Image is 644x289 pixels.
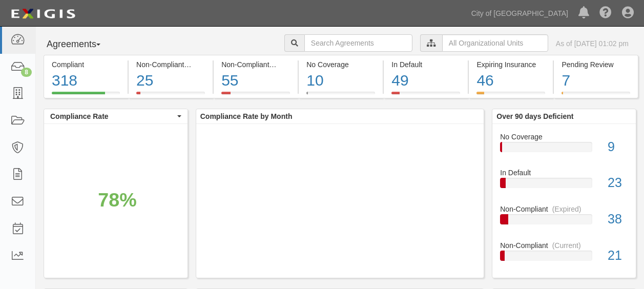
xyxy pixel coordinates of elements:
[44,34,120,55] button: Agreements
[562,59,630,70] div: Pending Review
[466,3,573,24] a: City of [GEOGRAPHIC_DATA]
[476,70,545,92] div: 46
[599,7,612,19] i: Help Center - Complianz
[492,240,636,251] div: Non-Compliant
[221,59,290,70] div: Non-Compliant (Expired)
[306,70,375,92] div: 10
[304,34,412,52] input: Search Agreements
[442,34,548,52] input: All Organizational Units
[21,68,32,77] div: 8
[136,70,205,92] div: 25
[492,132,636,142] div: No Coverage
[299,92,383,100] a: No Coverage10
[136,59,205,70] div: Non-Compliant (Current)
[391,59,460,70] div: In Default
[500,204,628,240] a: Non-Compliant(Expired)38
[552,240,581,251] div: (Current)
[500,132,628,168] a: No Coverage9
[500,240,628,269] a: Non-Compliant(Current)21
[188,59,217,70] div: (Current)
[469,92,553,100] a: Expiring Insurance46
[552,204,581,214] div: (Expired)
[476,59,545,70] div: Expiring Insurance
[44,109,188,123] button: Compliance Rate
[554,92,638,100] a: Pending Review7
[129,92,213,100] a: Non-Compliant(Current)25
[556,38,629,49] div: As of [DATE] 01:02 pm
[500,168,628,204] a: In Default23
[98,187,136,214] div: 78%
[8,5,78,23] img: logo-5460c22ac91f19d4615b14bd174203de0afe785f0fc80cf4dbbc73dc1793850b.png
[492,204,636,214] div: Non-Compliant
[274,59,303,70] div: (Expired)
[600,210,636,229] div: 38
[496,112,573,120] b: Over 90 days Deficient
[562,70,630,92] div: 7
[52,70,120,92] div: 318
[50,111,175,121] span: Compliance Rate
[214,92,298,100] a: Non-Compliant(Expired)55
[44,92,128,100] a: Compliant318
[600,246,636,265] div: 21
[200,112,293,120] b: Compliance Rate by Month
[492,168,636,178] div: In Default
[384,92,468,100] a: In Default49
[391,70,460,92] div: 49
[600,138,636,156] div: 9
[306,59,375,70] div: No Coverage
[221,70,290,92] div: 55
[52,59,120,70] div: Compliant
[600,174,636,192] div: 23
